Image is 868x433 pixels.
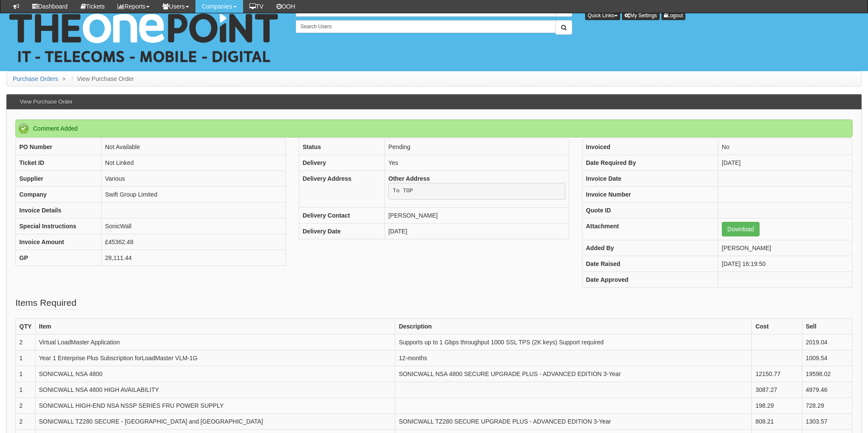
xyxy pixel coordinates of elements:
[299,155,385,170] th: Delivery
[752,366,802,382] td: 12150.77
[35,397,395,413] td: SONICWALL HIGH-END NSA NSSP SERIES FRU POWER SUPPLY
[299,139,385,155] th: Status
[802,318,852,334] th: Sell
[16,413,36,429] td: 2
[395,334,752,350] td: Supports up to 1 Gbps throughput 1000 SSL TPS (2K keys) Support required
[661,11,686,20] a: Logout
[802,382,852,397] td: 4979.46
[388,175,430,182] b: Other Address
[13,75,58,82] a: Purchase Orders
[395,318,752,334] th: Description
[802,397,852,413] td: 728.29
[16,334,36,350] td: 2
[583,155,718,170] th: Date Required By
[385,224,569,239] td: [DATE]
[583,186,718,202] th: Invoice Number
[385,155,569,170] td: Yes
[35,334,395,350] td: Virtual LoadMaster Application
[802,350,852,366] td: 1009.54
[752,318,802,334] th: Cost
[583,202,718,218] th: Quote ID
[35,413,395,429] td: SONICWALL TZ280 SECURE - [GEOGRAPHIC_DATA] and [GEOGRAPHIC_DATA]
[718,256,852,272] td: [DATE] 16:19:50
[102,218,286,234] td: SonicWall
[35,318,395,334] th: Item
[296,20,556,33] input: Search Users
[16,234,102,250] th: Invoice Amount
[35,350,395,366] td: Year 1 Enterprise Plus Subscription forLoadMaster VLM-1G
[102,234,286,250] td: £45362.48
[16,170,102,186] th: Supplier
[15,296,76,310] legend: Items Required
[583,256,718,272] th: Date Raised
[583,170,718,186] th: Invoice Date
[102,186,286,202] td: Swift Group Limited
[35,366,395,382] td: SONICWALL NSA 4800
[60,75,68,82] span: >
[69,75,134,83] li: View Purchase Order
[102,139,286,155] td: Not Available
[583,218,718,240] th: Attachment
[395,413,752,429] td: SONICWALL TZ280 SECURE UPGRADE PLUS - ADVANCED EDITION 3-Year
[16,186,102,202] th: Company
[16,397,36,413] td: 2
[802,334,852,350] td: 2019.04
[299,170,385,208] th: Delivery Address
[16,382,36,397] td: 1
[102,155,286,170] td: Not Linked
[585,11,620,20] button: Quick Links
[16,318,36,334] th: QTY
[16,250,102,266] th: GP
[299,224,385,239] th: Delivery Date
[388,183,565,200] pre: To TOP
[16,218,102,234] th: Special Instructions
[583,240,718,256] th: Added By
[15,95,77,109] h3: View Purchase Order
[102,170,286,186] td: Various
[385,139,569,155] td: Pending
[16,155,102,170] th: Ticket ID
[16,202,102,218] th: Invoice Details
[718,155,852,170] td: [DATE]
[718,139,852,155] td: No
[299,208,385,224] th: Delivery Contact
[395,366,752,382] td: SONICWALL NSA 4800 SECURE UPGRADE PLUS - ADVANCED EDITION 3-Year
[718,240,852,256] td: [PERSON_NAME]
[752,413,802,429] td: 808.21
[583,272,718,287] th: Date Approved
[722,222,760,236] a: Download
[752,397,802,413] td: 198.29
[752,382,802,397] td: 3087.27
[16,350,36,366] td: 1
[16,366,36,382] td: 1
[802,366,852,382] td: 19598.02
[15,119,853,137] div: Comment Added
[102,250,286,266] td: 28,111.44
[583,139,718,155] th: Invoiced
[802,413,852,429] td: 1303.57
[35,382,395,397] td: SONICWALL NSA 4800 HIGH AVAILABILITY
[395,350,752,366] td: 12-months
[16,139,102,155] th: PO Number
[385,208,569,224] td: [PERSON_NAME]
[622,11,660,20] a: My Settings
